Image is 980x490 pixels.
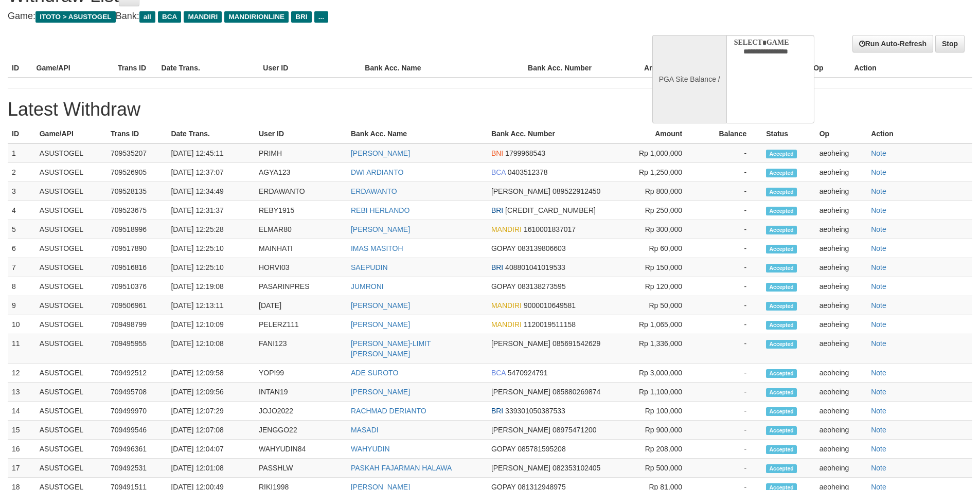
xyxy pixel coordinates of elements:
[871,225,886,233] a: Note
[505,407,565,415] span: 339301050387533
[106,143,167,163] td: 709535207
[255,163,347,182] td: AGYA123
[167,315,255,334] td: [DATE] 12:10:09
[255,364,347,383] td: YOPI99
[524,59,605,78] th: Bank Acc. Number
[255,421,347,440] td: JENGGO22
[35,124,106,143] th: Game/API
[167,258,255,277] td: [DATE] 12:25:10
[698,296,762,315] td: -
[224,11,289,23] span: MANDIRIONLINE
[255,383,347,402] td: INTAN19
[351,407,426,415] a: RACHMAD DERIANTO
[518,445,565,453] span: 085781595208
[871,407,886,415] a: Note
[766,264,797,273] span: Accepted
[871,187,886,195] a: Note
[167,383,255,402] td: [DATE] 12:09:56
[106,201,167,220] td: 709523675
[622,124,698,143] th: Amount
[106,383,167,402] td: 709495708
[167,220,255,239] td: [DATE] 12:25:28
[815,383,867,402] td: aeoheing
[766,188,797,196] span: Accepted
[815,143,867,163] td: aeoheing
[871,149,886,157] a: Note
[167,277,255,296] td: [DATE] 12:19:08
[553,187,600,195] span: 089522912450
[8,59,32,78] th: ID
[106,182,167,201] td: 709528135
[698,383,762,402] td: -
[106,277,167,296] td: 709510376
[698,440,762,459] td: -
[766,321,797,330] span: Accepted
[815,201,867,220] td: aeoheing
[871,339,886,348] a: Note
[815,315,867,334] td: aeoheing
[491,301,522,310] span: MANDIRI
[505,149,545,157] span: 1799968543
[106,124,167,143] th: Trans ID
[291,11,311,23] span: BRI
[351,149,410,157] a: [PERSON_NAME]
[553,339,600,348] span: 085691542629
[167,124,255,143] th: Date Trans.
[8,334,35,364] td: 11
[8,182,35,201] td: 3
[351,445,390,453] a: WAHYUDIN
[35,201,106,220] td: ASUSTOGEL
[106,334,167,364] td: 709495955
[106,258,167,277] td: 709516816
[622,258,698,277] td: Rp 150,000
[351,388,410,396] a: [PERSON_NAME]
[766,340,797,349] span: Accepted
[167,182,255,201] td: [DATE] 12:34:49
[8,239,35,258] td: 6
[491,407,503,415] span: BRI
[106,421,167,440] td: 709499546
[766,388,797,397] span: Accepted
[867,124,972,143] th: Action
[698,421,762,440] td: -
[351,301,410,310] a: [PERSON_NAME]
[35,315,106,334] td: ASUSTOGEL
[167,201,255,220] td: [DATE] 12:31:37
[622,459,698,478] td: Rp 500,000
[766,302,797,311] span: Accepted
[815,182,867,201] td: aeoheing
[622,315,698,334] td: Rp 1,065,000
[255,201,347,220] td: REBY1915
[351,263,388,271] a: SAEPUDIN
[505,206,596,214] span: [CREDIT_CARD_NUMBER]
[815,124,867,143] th: Op
[622,364,698,383] td: Rp 3,000,000
[491,225,522,233] span: MANDIRI
[351,187,397,195] a: ERDAWANTO
[114,59,157,78] th: Trans ID
[255,220,347,239] td: ELMAR80
[106,315,167,334] td: 709498799
[167,421,255,440] td: [DATE] 12:07:08
[361,59,524,78] th: Bank Acc. Name
[167,440,255,459] td: [DATE] 12:04:07
[766,226,797,234] span: Accepted
[255,459,347,478] td: PASSHLW
[766,283,797,292] span: Accepted
[622,143,698,163] td: Rp 1,000,000
[8,99,972,120] h1: Latest Withdraw
[815,239,867,258] td: aeoheing
[698,258,762,277] td: -
[35,459,106,478] td: ASUSTOGEL
[622,402,698,421] td: Rp 100,000
[553,388,600,396] span: 085880269874
[255,334,347,364] td: FANI123
[518,244,565,252] span: 083139806603
[167,163,255,182] td: [DATE] 12:37:07
[347,124,487,143] th: Bank Acc. Name
[491,282,515,291] span: GOPAY
[106,239,167,258] td: 709517890
[766,150,797,158] span: Accepted
[35,163,106,182] td: ASUSTOGEL
[8,421,35,440] td: 15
